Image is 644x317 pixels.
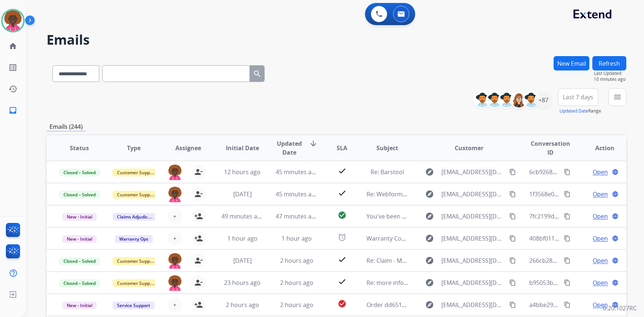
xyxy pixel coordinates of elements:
[175,144,201,152] span: Assignee
[509,191,516,197] mat-icon: content_copy
[62,213,97,221] span: New - Initial
[224,279,261,287] span: 23 hours ago
[127,144,141,152] span: Type
[612,235,619,242] mat-icon: language
[564,257,571,264] mat-icon: content_copy
[280,301,313,309] span: 2 hours ago
[612,279,619,286] mat-icon: language
[173,212,176,221] span: +
[3,10,23,31] img: avatar
[226,301,259,309] span: 2 hours ago
[612,302,619,308] mat-icon: language
[173,234,176,243] span: +
[564,191,571,197] mat-icon: content_copy
[8,63,17,72] mat-icon: list_alt
[168,253,182,269] img: agent-avatar
[276,168,318,176] span: 45 minutes ago
[366,301,498,309] span: Order dd65154c-c6e6-49bd-9547-c8cc126c36d4
[337,144,347,152] span: SLA
[338,233,347,242] mat-icon: alarm
[425,256,434,265] mat-icon: explore
[612,169,619,175] mat-icon: language
[62,235,97,243] span: New - Initial
[366,234,455,242] span: Warranty Coverage D-16917013
[276,190,318,198] span: 45 minutes ago
[529,301,643,309] span: a4bbe294-3f48-4a86-b48a-1a8849e1e620
[173,300,176,309] span: +
[441,278,506,287] span: [EMAIL_ADDRESS][DOMAIN_NAME]
[441,234,506,243] span: [EMAIL_ADDRESS][DOMAIN_NAME]
[194,278,203,287] mat-icon: person_remove
[572,135,626,161] th: Action
[509,302,516,308] mat-icon: content_copy
[338,255,347,264] mat-icon: check
[280,279,313,287] span: 2 hours ago
[366,256,428,265] span: Re: Claim - Maimz Sofa
[115,235,153,243] span: Warranty Ops
[529,279,640,287] span: b95053b0-ae52-47fe-b6f0-f555b1a7b1bc
[233,190,252,198] span: [DATE]
[529,190,643,198] span: 1f3568e0-0eed-4296-8046-da1d02d31110
[224,168,261,176] span: 12 hours ago
[168,209,182,224] button: +
[366,190,544,198] span: Re: Webform from [EMAIL_ADDRESS][DOMAIN_NAME] on [DATE]
[425,234,434,243] mat-icon: explore
[441,168,506,176] span: [EMAIL_ADDRESS][DOMAIN_NAME]
[338,211,347,220] mat-icon: check_circle
[59,257,100,265] span: Closed – Solved
[113,213,163,221] span: Claims Adjudication
[425,212,434,221] mat-icon: explore
[593,212,608,221] span: Open
[276,212,318,220] span: 47 minutes ago
[47,32,626,47] h2: Emails
[280,256,313,265] span: 2 hours ago
[194,190,203,199] mat-icon: person_remove
[233,256,252,265] span: [DATE]
[113,279,161,287] span: Customer Support
[593,278,608,287] span: Open
[593,256,608,265] span: Open
[529,234,642,242] span: 408bf011-a3b9-4b03-a9cc-e45750081275
[564,235,571,242] mat-icon: content_copy
[113,257,161,265] span: Customer Support
[47,122,86,131] p: Emails (244)
[612,257,619,264] mat-icon: language
[441,190,506,199] span: [EMAIL_ADDRESS][DOMAIN_NAME]
[194,300,203,309] mat-icon: person_add
[226,144,259,152] span: Initial Date
[593,234,608,243] span: Open
[613,93,622,101] mat-icon: menu
[168,231,182,246] button: +
[194,234,203,243] mat-icon: person_add
[593,168,608,176] span: Open
[59,191,100,199] span: Closed – Solved
[509,213,516,220] mat-icon: content_copy
[559,108,588,114] button: Updated Date
[612,191,619,197] mat-icon: language
[425,168,434,176] mat-icon: explore
[603,304,637,313] p: 0.20.1027RC
[168,187,182,202] img: agent-avatar
[376,144,398,152] span: Subject
[559,108,601,114] span: Range
[564,302,571,308] mat-icon: content_copy
[563,96,593,99] span: Last 7 days
[564,279,571,286] mat-icon: content_copy
[194,256,203,265] mat-icon: person_remove
[558,88,598,106] button: Last 7 days
[70,144,89,152] span: Status
[371,168,404,176] span: Re: Barstool
[529,256,639,265] span: 266cb287-f2da-469e-8885-1755ad5f0ef8
[338,277,347,286] mat-icon: check
[338,189,347,197] mat-icon: check
[227,234,258,242] span: 1 hour ago
[564,169,571,175] mat-icon: content_copy
[338,299,347,308] mat-icon: check_circle
[113,302,155,309] span: Service Support
[168,297,182,312] button: +
[113,169,161,176] span: Customer Support
[425,278,434,287] mat-icon: explore
[338,166,347,175] mat-icon: check
[529,212,642,220] span: 7fc2199d-2279-4705-b41e-c82857ed6877
[441,300,506,309] span: [EMAIL_ADDRESS][DOMAIN_NAME]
